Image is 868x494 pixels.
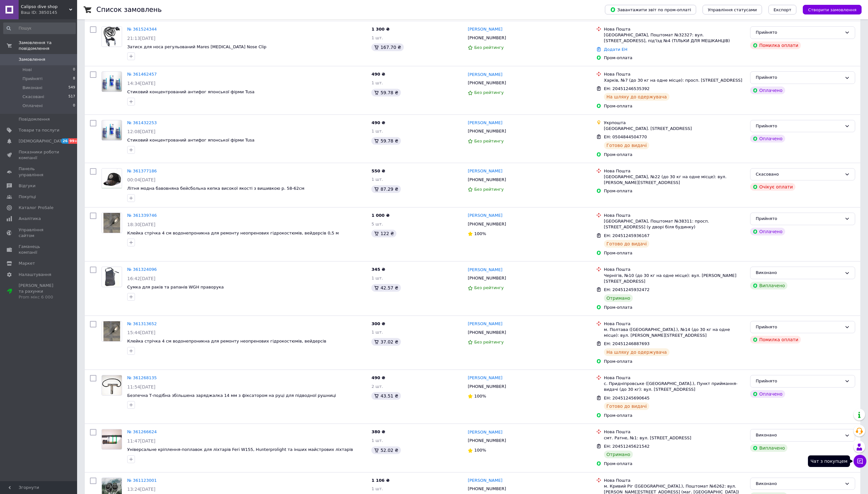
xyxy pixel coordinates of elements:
a: Сумка для раків та рапанів WGH праворука [127,285,224,289]
span: 1 шт. [371,330,383,334]
span: 15:44[DATE] [127,330,155,335]
a: Фото товару [102,267,122,287]
span: Без рейтингу [474,285,504,290]
div: Оплачено [750,228,785,235]
img: Фото товару [102,429,122,449]
span: Без рейтингу [474,340,504,344]
div: Пром-оплата [604,461,745,467]
button: Завантажити звіт по пром-оплаті [605,5,696,14]
div: [PHONE_NUMBER] [466,436,507,445]
span: 549 [68,85,75,91]
span: 21:13[DATE] [127,36,155,41]
div: На шляху до одержувача [604,348,669,356]
div: Пром-оплата [604,305,745,310]
span: Покупці [19,194,36,200]
img: Фото товару [102,375,122,395]
a: [PERSON_NAME] [468,321,502,327]
span: ЕН: 20451245690645 [604,396,650,400]
a: [PERSON_NAME] [468,120,502,126]
span: Панель управління [19,166,59,178]
div: [GEOGRAPHIC_DATA], Поштомат №32327: вул. [STREET_ADDRESS], під'їзд №4 (ТІЛЬКИ ДЛЯ МЕШКАНЦІВ) [604,32,745,44]
span: 1 106 ₴ [371,478,389,483]
span: Товари та послуги [19,127,59,133]
div: 37.02 ₴ [371,338,401,346]
span: 100% [474,394,486,398]
button: Створити замовлення [803,5,862,14]
span: ЕН: 20451245932472 [604,287,650,292]
span: 300 ₴ [371,321,385,326]
a: № 361524344 [127,27,157,32]
img: Фото товару [103,321,120,341]
div: Нова Пошта [604,168,745,174]
span: Замовлення [19,57,45,62]
div: Нова Пошта [604,321,745,327]
span: 1 шт. [371,276,383,280]
a: Фото товару [102,213,122,233]
span: Управління статусами [708,7,757,12]
div: [PHONE_NUMBER] [466,274,507,282]
div: Помилка оплати [750,336,801,343]
span: 1 шт. [371,177,383,182]
div: Виконано [756,270,842,276]
a: Клейка стрічка 4 см водонепроникна для ремонту неопренових гідрокостюмів, вейдерсів 0,5 м [127,231,339,235]
div: 43.51 ₴ [371,392,401,400]
div: Ваш ID: 3850145 [21,10,77,15]
a: Стиковий концентрований антифог японської фірми Tusa [127,138,254,142]
span: Без рейтингу [474,90,504,95]
a: [PERSON_NAME] [468,478,502,484]
button: Управління статусами [703,5,762,14]
div: Нова Пошта [604,26,745,32]
span: Оплачені [22,103,43,109]
a: № 361123001 [127,478,157,483]
div: Оплачено [750,390,785,398]
span: 550 ₴ [371,169,385,173]
span: 18:30[DATE] [127,222,155,227]
div: Виконано [756,480,842,487]
span: 99+ [68,138,79,144]
div: Помилка оплати [750,41,801,49]
a: № 361432253 [127,120,157,125]
div: Чернігів, №10 (до 30 кг на одне місце): вул. [PERSON_NAME][STREET_ADDRESS] [604,273,745,284]
span: Завантажити звіт по пром-оплаті [610,7,691,13]
div: 87.29 ₴ [371,185,401,193]
a: Фото товару [102,168,122,189]
button: Чат з покупцем [854,455,866,468]
a: Клейка стрічка 4 см водонепроникна для ремонту неопренових гідрокостюмів, вейдерсів [127,339,326,343]
a: [PERSON_NAME] [468,72,502,78]
div: Нова Пошта [604,478,745,483]
div: Пром-оплата [604,413,745,418]
img: Фото товару [103,213,120,233]
a: Літня модна бавовняна бейсбольна кепка високої якості з вишивкою р. 58-62см [127,186,305,191]
img: Фото товару [102,27,122,47]
span: 11:47[DATE] [127,438,155,444]
input: Пошук [3,23,76,34]
div: Пром-оплата [604,359,745,364]
a: Безпечна Т-подібна збільшена заряджалка 14 мм з фіксатором на руці для підводної рушниці [127,393,336,398]
div: [PHONE_NUMBER] [466,328,507,337]
div: Пром-оплата [604,188,745,194]
div: Пром-оплата [604,250,745,256]
span: 1 шт. [371,438,383,443]
a: [PERSON_NAME] [468,168,502,174]
a: Універсальне кріплення-поплавок для ліхтарів Feri W155, Hunterprolight та інших майстрових ліхтарів [127,447,353,452]
span: Налаштування [19,272,51,278]
a: [PERSON_NAME] [468,26,502,32]
span: 517 [68,94,75,100]
span: Затиск для носа регульований Mares [MEDICAL_DATA] Nose Clip [127,44,266,49]
div: Прийнято [756,324,842,331]
div: [GEOGRAPHIC_DATA], Поштомат №38311: просп. [STREET_ADDRESS] (у дворі біля будинку) [604,218,745,230]
a: Фото товару [102,429,122,450]
span: Виконані [22,85,42,91]
div: [GEOGRAPHIC_DATA], №22 (до 30 кг на одне місце): вул. [PERSON_NAME][STREET_ADDRESS] [604,174,745,186]
div: Прийнято [756,123,842,130]
a: [PERSON_NAME] [468,213,502,219]
a: Фото товару [102,321,122,342]
div: 122 ₴ [371,230,396,237]
div: Виплачено [750,444,787,452]
span: Маркет [19,261,35,266]
span: ЕН: 20451246887693 [604,341,650,346]
span: 1 300 ₴ [371,27,389,32]
div: Пром-оплата [604,55,745,61]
